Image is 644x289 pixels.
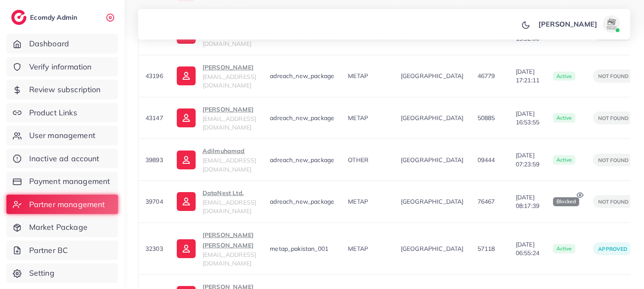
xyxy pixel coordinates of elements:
[145,156,163,164] span: 39893
[348,198,368,205] span: METAP
[6,263,118,283] a: Setting
[6,126,118,145] a: User management
[177,146,256,174] a: Adilmuhamad[EMAIL_ADDRESS][DOMAIN_NAME]
[29,268,54,279] span: Setting
[534,15,623,33] a: [PERSON_NAME]avatar
[177,151,196,169] img: ic-user-info.36bf1079.svg
[203,62,256,72] p: [PERSON_NAME]
[203,188,256,198] p: DataNest Ltd.
[553,113,575,123] span: active
[29,130,95,141] span: User management
[348,245,368,253] span: METAP
[203,230,256,250] p: [PERSON_NAME] [PERSON_NAME]
[203,104,256,114] p: [PERSON_NAME]
[516,193,539,211] span: [DATE] 08:17:39
[177,192,196,211] img: ic-user-info.36bf1079.svg
[553,197,579,207] span: blocked
[598,115,629,121] span: Not Found
[203,251,256,267] span: [EMAIL_ADDRESS][DOMAIN_NAME]
[203,73,256,89] span: [EMAIL_ADDRESS][DOMAIN_NAME]
[6,195,118,214] a: Partner management
[177,239,196,258] img: ic-user-info.36bf1079.svg
[478,156,495,164] span: 09444
[598,246,627,252] span: Approved
[553,72,575,81] span: active
[29,153,100,164] span: Inactive ad account
[177,108,196,127] img: ic-user-info.36bf1079.svg
[6,103,118,123] a: Product Links
[270,156,334,164] span: adreach_new_package
[478,245,495,253] span: 57118
[203,157,256,173] span: [EMAIL_ADDRESS][DOMAIN_NAME]
[516,151,539,169] span: [DATE] 07:23:59
[29,199,105,210] span: Partner management
[145,72,163,80] span: 43196
[29,84,101,95] span: Review subscription
[6,80,118,99] a: Review subscription
[401,114,464,122] span: [GEOGRAPHIC_DATA]
[348,156,369,164] span: OTHER
[177,62,256,90] a: [PERSON_NAME][EMAIL_ADDRESS][DOMAIN_NAME]
[598,199,629,205] span: Not Found
[348,114,368,122] span: METAP
[270,198,334,205] span: adreach_new_package
[401,72,464,80] span: [GEOGRAPHIC_DATA]
[401,244,464,253] span: [GEOGRAPHIC_DATA]
[478,198,495,205] span: 76467
[270,72,334,80] span: adreach_new_package
[598,73,629,79] span: Not Found
[598,157,629,163] span: Not Found
[478,72,495,80] span: 46779
[603,15,620,33] img: avatar
[29,107,77,118] span: Product Links
[11,10,27,25] img: logo
[203,199,256,215] span: [EMAIL_ADDRESS][DOMAIN_NAME]
[538,19,597,29] p: [PERSON_NAME]
[177,230,256,268] a: [PERSON_NAME] [PERSON_NAME][EMAIL_ADDRESS][DOMAIN_NAME]
[6,172,118,191] a: Payment management
[177,66,196,85] img: ic-user-info.36bf1079.svg
[145,114,163,122] span: 43147
[203,146,256,156] p: Adilmuhamad
[516,67,539,85] span: [DATE] 17:21:11
[401,197,464,206] span: [GEOGRAPHIC_DATA]
[203,31,256,48] span: [EMAIL_ADDRESS][DOMAIN_NAME]
[553,244,575,253] span: active
[145,198,163,205] span: 39704
[516,109,539,127] span: [DATE] 16:53:55
[6,57,118,77] a: Verify information
[478,114,495,122] span: 50885
[145,245,163,253] span: 32303
[6,217,118,237] a: Market Package
[6,34,118,54] a: Dashboard
[177,104,256,132] a: [PERSON_NAME][EMAIL_ADDRESS][DOMAIN_NAME]
[401,156,464,164] span: [GEOGRAPHIC_DATA]
[29,222,88,233] span: Market Package
[270,114,334,122] span: adreach_new_package
[553,155,575,165] span: active
[516,240,539,258] span: [DATE] 06:55:24
[29,38,69,49] span: Dashboard
[29,245,68,256] span: Partner BC
[29,176,110,187] span: Payment management
[203,115,256,131] span: [EMAIL_ADDRESS][DOMAIN_NAME]
[6,149,118,169] a: Inactive ad account
[270,245,328,253] span: metap_pakistan_001
[348,72,368,80] span: METAP
[30,13,79,21] h2: Ecomdy Admin
[177,188,256,216] a: DataNest Ltd.[EMAIL_ADDRESS][DOMAIN_NAME]
[6,241,118,260] a: Partner BC
[11,10,79,25] a: logoEcomdy Admin
[29,61,92,72] span: Verify information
